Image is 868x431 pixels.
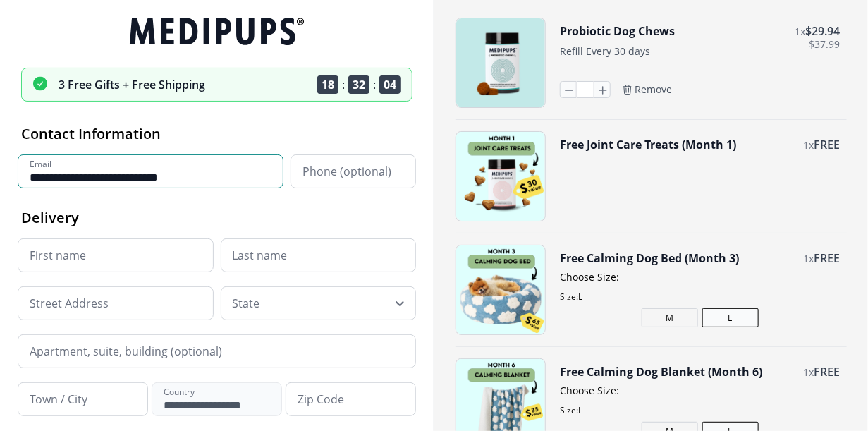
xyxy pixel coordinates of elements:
[560,364,762,380] button: Free Calming Dog Blanket (Month 6)
[560,404,840,416] span: Size: L
[317,75,338,94] span: 18
[21,124,161,143] span: Contact Information
[456,245,545,334] img: Free Calming Dog Bed (Month 3)
[456,132,545,221] img: Free Joint Care Treats (Month 1)
[642,308,698,327] button: M
[560,291,840,303] span: Size: L
[456,18,545,107] img: Probiotic Dog Chews
[348,75,369,94] span: 32
[342,77,345,92] span: :
[814,250,840,266] span: FREE
[795,25,805,38] span: 1 x
[803,365,814,379] span: 1 x
[560,44,650,58] span: Refill Every 30 days
[59,77,205,92] p: 3 Free Gifts + Free Shipping
[814,364,840,380] span: FREE
[373,77,376,92] span: :
[560,250,739,266] button: Free Calming Dog Bed (Month 3)
[560,384,840,397] span: Choose Size:
[803,252,814,265] span: 1 x
[622,83,672,96] button: Remove
[560,137,736,152] button: Free Joint Care Treats (Month 1)
[635,83,672,96] span: Remove
[560,270,840,284] span: Choose Size:
[803,138,814,152] span: 1 x
[379,75,401,94] span: 04
[814,137,840,152] span: FREE
[809,39,840,50] span: $ 37.99
[560,23,675,39] button: Probiotic Dog Chews
[805,23,840,39] span: $ 29.94
[21,208,79,227] span: Delivery
[702,308,759,327] button: L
